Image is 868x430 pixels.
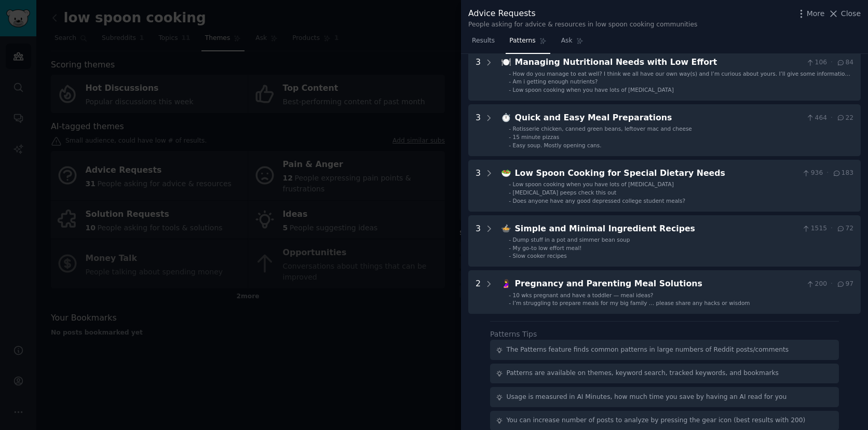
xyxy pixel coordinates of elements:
div: Low Spoon Cooking for Special Dietary Needs [515,167,798,180]
div: - [509,70,511,77]
div: - [509,236,511,243]
span: Ask [561,36,573,46]
div: The Patterns feature finds common patterns in large numbers of Reddit posts/comments [507,345,789,355]
span: 72 [836,224,853,233]
span: Patterns [509,36,535,46]
div: - [509,244,511,252]
span: 🥗 [501,168,511,178]
div: 2 [476,278,481,307]
span: ⏱️ [501,113,511,122]
div: People asking for advice & resources in low spoon cooking communities [468,20,697,30]
span: Does anyone have any good depressed college student meals? [513,198,685,204]
div: 3 [476,223,481,260]
span: Results [472,36,495,46]
label: Patterns Tips [490,330,537,338]
span: 1515 [802,224,827,233]
div: 3 [476,167,481,204]
div: - [509,299,511,307]
span: Low spoon cooking when you have lots of [MEDICAL_DATA] [513,87,674,93]
div: Advice Requests [468,7,697,20]
div: Patterns are available on themes, keyword search, tracked keywords, and bookmarks [507,369,779,378]
div: - [509,252,511,259]
span: Dump stuff in a pot and simmer bean soup [513,237,630,243]
span: 10 wks pregnant and have a toddler — meal ideas? [513,292,654,298]
div: Quick and Easy Meal Preparations [515,112,803,124]
span: · [826,169,829,178]
a: Patterns [506,33,550,54]
span: 🍲 [501,224,511,233]
span: My go-to low effort meal! [513,245,582,251]
div: - [509,78,511,85]
div: - [509,142,511,149]
button: Close [828,8,861,19]
div: Usage is measured in AI Minutes, how much time you save by having an AI read for you [507,393,787,402]
div: Managing Nutritional Needs with Low Effort [515,56,803,69]
span: More [807,8,825,19]
span: 15 minute pizzas [513,134,560,140]
div: 3 [476,56,481,93]
div: You can increase number of posts to analyze by pressing the gear icon (best results with 200) [507,416,806,425]
span: Rotisserie chicken, canned green beans, leftover mac and cheese [513,126,692,132]
div: - [509,181,511,188]
div: - [509,125,511,132]
span: [MEDICAL_DATA] peeps check this out [513,189,617,196]
span: · [831,280,833,289]
span: 936 [802,169,823,178]
div: Pregnancy and Parenting Meal Solutions [515,278,803,290]
span: 97 [836,280,853,289]
span: How do you manage to eat well? I think we all have our own way(s) and I’m curious about yours. I’... [513,71,850,84]
span: Slow cooker recipes [513,253,567,259]
div: - [509,292,511,299]
span: 🤰 [501,279,511,288]
div: - [509,133,511,141]
button: More [796,8,825,19]
span: 183 [832,169,853,178]
span: 🍽️ [501,57,511,67]
div: 3 [476,112,481,149]
div: - [509,189,511,196]
a: Ask [558,33,587,54]
div: - [509,86,511,93]
span: · [831,114,833,123]
span: 22 [836,114,853,123]
span: Low spoon cooking when you have lots of [MEDICAL_DATA] [513,181,674,187]
span: Am i getting enough nutrients? [513,78,598,85]
span: 106 [806,58,827,67]
span: I’m struggling to prepare meals for my big family … please share any hacks or wisdom [513,300,750,306]
span: Close [841,8,861,19]
a: Results [468,33,498,54]
div: Simple and Minimal Ingredient Recipes [515,223,798,235]
span: 84 [836,58,853,67]
span: · [831,58,833,67]
span: 464 [806,114,827,123]
div: - [509,197,511,204]
span: Easy soup. Mostly opening cans. [513,142,602,148]
span: · [831,224,833,233]
span: 200 [806,280,827,289]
